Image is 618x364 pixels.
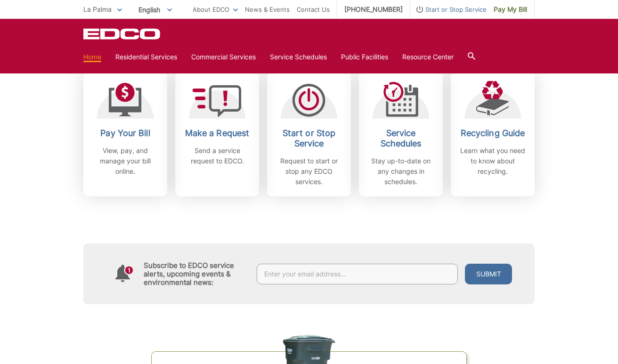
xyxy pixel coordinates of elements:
a: Resource Center [402,52,454,62]
input: Enter your email address... [257,264,458,284]
p: Send a service request to EDCO. [182,146,252,166]
a: EDCD logo. Return to the homepage. [83,28,162,40]
a: News & Events [245,4,290,15]
h2: Service Schedules [366,128,436,149]
a: Residential Services [115,52,177,62]
span: Pay My Bill [494,4,527,15]
a: Contact Us [297,4,330,15]
a: Service Schedules Stay up-to-date on any changes in schedules. [359,72,443,196]
h2: Start or Stop Service [274,128,344,149]
a: Make a Request Send a service request to EDCO. [175,72,259,196]
a: Commercial Services [191,52,256,62]
span: English [131,2,179,17]
a: Pay Your Bill View, pay, and manage your bill online. [83,72,167,196]
p: Request to start or stop any EDCO services. [274,156,344,187]
a: Service Schedules [270,52,327,62]
p: View, pay, and manage your bill online. [90,146,160,177]
h2: Make a Request [182,128,252,138]
a: Home [83,52,101,62]
p: Stay up-to-date on any changes in schedules. [366,156,436,187]
span: La Palma [83,5,112,13]
h2: Pay Your Bill [90,128,160,138]
a: About EDCO [193,4,238,15]
h4: Subscribe to EDCO service alerts, upcoming events & environmental news: [144,261,247,287]
a: Public Facilities [341,52,388,62]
